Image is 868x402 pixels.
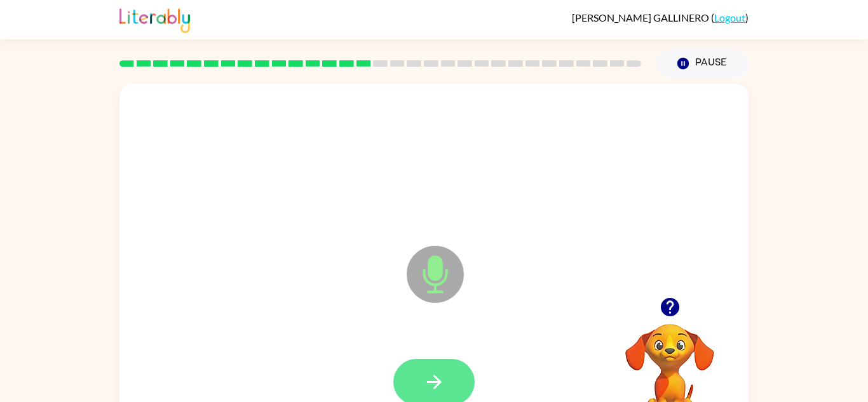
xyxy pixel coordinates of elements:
img: Literably [119,5,190,33]
button: Pause [656,49,749,78]
span: [PERSON_NAME] GALLINERO [572,11,711,23]
div: ( ) [572,11,749,23]
a: Logout [714,11,745,23]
